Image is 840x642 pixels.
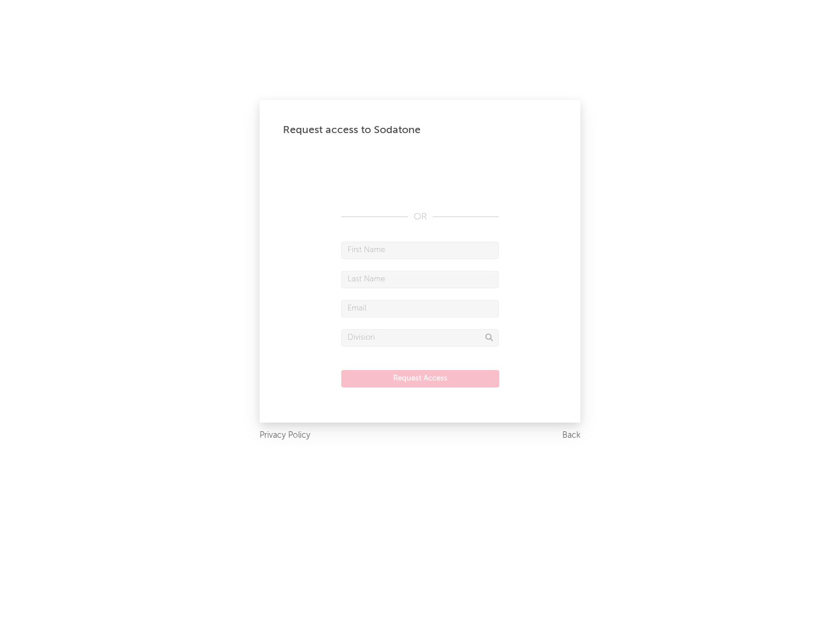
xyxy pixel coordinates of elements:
a: Privacy Policy [260,428,310,443]
input: First Name [341,242,499,259]
input: Division [341,329,499,347]
div: Request access to Sodatone [283,123,557,137]
a: Back [562,428,580,443]
input: Last Name [341,271,499,288]
input: Email [341,300,499,317]
div: OR [341,210,499,224]
button: Request Access [341,370,499,388]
